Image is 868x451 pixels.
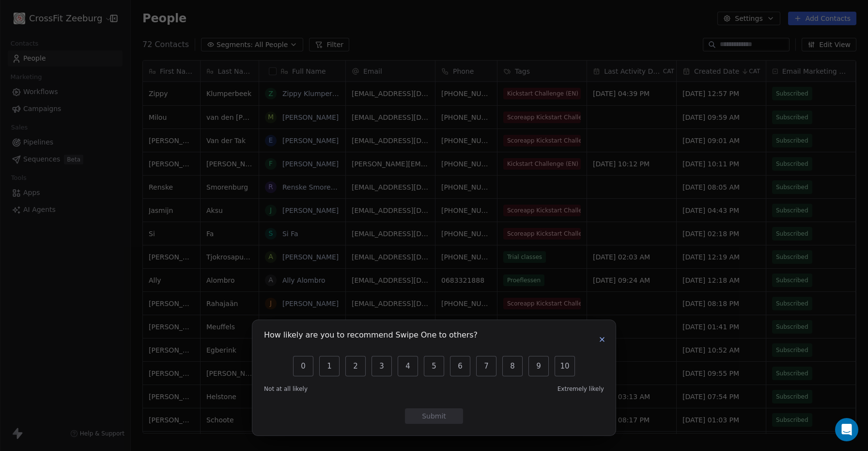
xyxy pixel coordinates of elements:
button: 4 [398,356,418,376]
span: Not at all likely [264,385,308,393]
button: 5 [424,356,444,376]
button: 6 [450,356,470,376]
h1: How likely are you to recommend Swipe One to others? [264,332,478,341]
button: 8 [502,356,523,376]
button: Submit [405,408,463,424]
span: Extremely likely [558,385,604,393]
button: 0 [293,356,313,376]
button: 9 [528,356,549,376]
button: 3 [372,356,392,376]
button: 10 [555,356,575,376]
button: 2 [345,356,366,376]
button: 7 [476,356,496,376]
button: 1 [319,356,340,376]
